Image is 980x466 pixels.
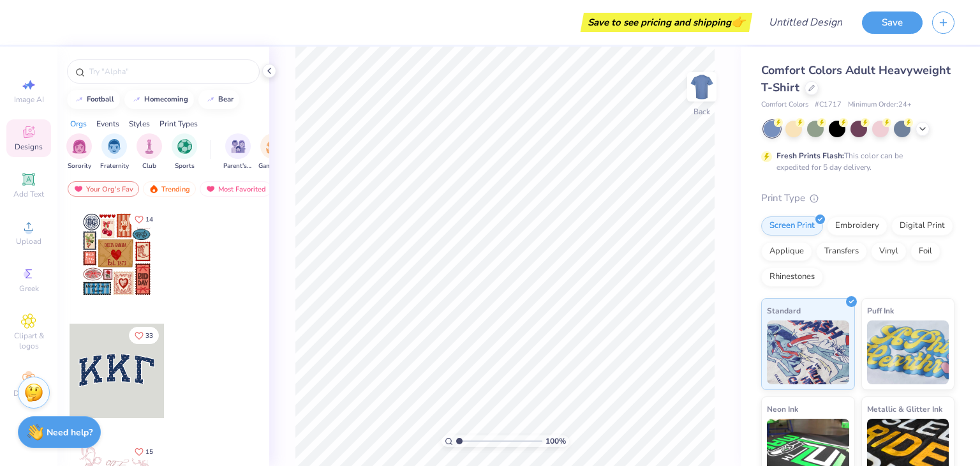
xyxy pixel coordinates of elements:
[100,133,129,171] div: filter for Fraternity
[47,426,93,439] strong: Need help?
[848,100,912,110] span: Minimum Order: 24 +
[218,96,234,103] div: bear
[776,150,933,173] div: This color can be expedited for 5 day delivery.
[223,133,253,171] button: filter button
[72,139,87,154] img: Sorority Image
[198,90,239,109] button: bear
[145,449,153,455] span: 15
[205,184,216,193] img: most_fav.gif
[137,133,162,171] div: filter for Club
[767,402,798,416] span: Neon Ink
[689,74,715,100] img: Back
[66,133,92,171] div: filter for Sorority
[761,100,808,110] span: Comfort Colors
[584,13,749,32] div: Save to see pricing and shipping
[871,242,907,261] div: Vinyl
[144,96,188,103] div: homecoming
[776,151,844,161] strong: Fresh Prints Flash:
[16,236,41,246] span: Upload
[205,96,216,103] img: trend_line.gif
[200,181,272,197] div: Most Favorited
[68,181,139,197] div: Your Org's Fav
[223,162,253,171] span: Parent's Weekend
[258,133,288,171] div: filter for Game Day
[761,63,951,95] span: Comfort Colors Adult Heavyweight T-Shirt
[87,96,114,103] div: football
[145,333,153,339] span: 33
[149,184,159,193] img: trending.gif
[15,142,43,152] span: Designs
[827,216,887,236] div: Embroidery
[13,388,44,398] span: Decorate
[815,100,842,110] span: # C1717
[13,189,44,199] span: Add Text
[761,216,823,236] div: Screen Print
[231,139,246,154] img: Parent's Weekend Image
[258,133,288,171] button: filter button
[143,181,196,197] div: Trending
[142,162,156,171] span: Club
[100,162,129,171] span: Fraternity
[137,133,162,171] button: filter button
[73,184,84,193] img: most_fav.gif
[862,11,923,34] button: Save
[129,211,159,228] button: Like
[19,283,39,294] span: Greek
[129,327,159,344] button: Like
[172,133,197,171] div: filter for Sports
[223,133,253,171] div: filter for Parent's Weekend
[731,14,745,29] span: 👉
[68,162,91,171] span: Sorority
[160,118,198,130] div: Print Types
[759,10,852,35] input: Untitled Design
[694,106,710,117] div: Back
[67,90,120,109] button: football
[66,133,92,171] button: filter button
[867,320,949,384] img: Puff Ink
[124,90,194,109] button: homecoming
[172,133,197,171] button: filter button
[258,162,288,171] span: Game Day
[910,242,940,261] div: Foil
[14,94,44,105] span: Image AI
[767,320,849,384] img: Standard
[145,216,153,223] span: 14
[129,118,150,130] div: Styles
[175,162,195,171] span: Sports
[761,242,812,261] div: Applique
[546,435,566,447] span: 100 %
[129,443,159,460] button: Like
[761,191,954,206] div: Print Type
[142,139,156,154] img: Club Image
[6,331,51,351] span: Clipart & logos
[266,139,281,154] img: Game Day Image
[88,65,251,78] input: Try "Alpha"
[816,242,867,261] div: Transfers
[70,118,87,130] div: Orgs
[107,139,121,154] img: Fraternity Image
[761,267,823,287] div: Rhinestones
[74,96,84,103] img: trend_line.gif
[767,304,801,317] span: Standard
[177,139,192,154] img: Sports Image
[867,402,942,416] span: Metallic & Glitter Ink
[867,304,894,317] span: Puff Ink
[100,133,129,171] button: filter button
[96,118,119,130] div: Events
[891,216,953,236] div: Digital Print
[131,96,142,103] img: trend_line.gif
